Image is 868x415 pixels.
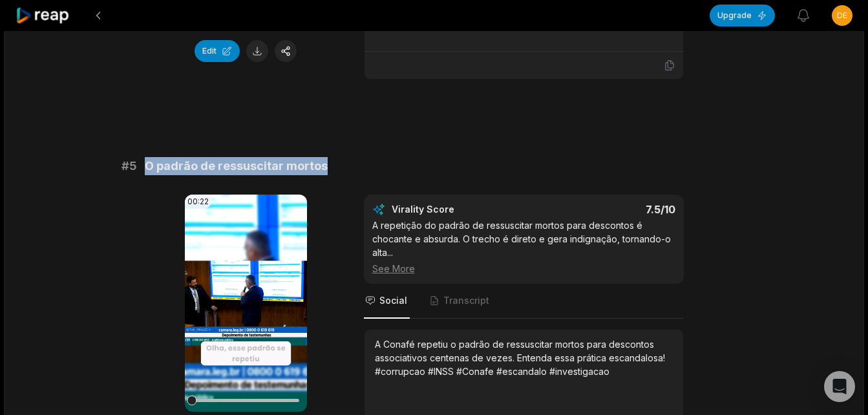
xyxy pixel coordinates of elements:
div: See More [372,262,675,275]
div: 7.5 /10 [536,203,675,216]
button: Edit [195,40,240,62]
div: Open Intercom Messenger [824,371,855,402]
span: O padrão de ressuscitar mortos [145,157,328,175]
span: Transcript [443,294,489,307]
div: Virality Score [392,203,531,216]
div: A repetição do padrão de ressuscitar mortos para descontos é chocante e absurda. O trecho é diret... [372,218,675,275]
video: Your browser does not support mp4 format. [185,195,307,412]
button: Upgrade [710,5,775,27]
span: # 5 [122,157,137,175]
span: Social [379,294,407,307]
nav: Tabs [364,284,684,319]
div: A Conafé repetiu o padrão de ressuscitar mortos para descontos associativos centenas de vezes. En... [375,337,673,378]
